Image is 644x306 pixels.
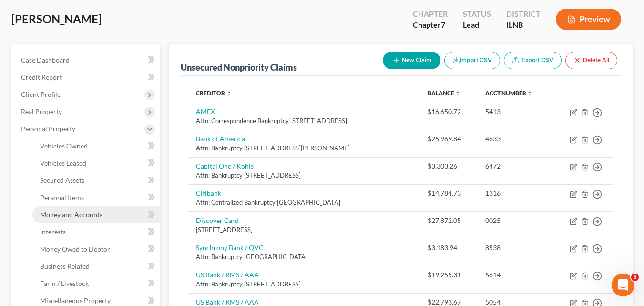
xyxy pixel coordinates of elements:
span: Miscellaneous Property [40,296,111,305]
div: Lead [463,20,491,31]
a: Discover Card [196,216,239,224]
div: $19,255.31 [428,270,470,280]
button: Preview [556,9,621,30]
span: Business Related [40,262,90,270]
button: New Claim [383,52,440,69]
div: Unsecured Nonpriority Claims [181,62,297,73]
div: Attn: Bankruptcy [GEOGRAPHIC_DATA] [196,253,412,262]
a: Credit Report [13,69,160,86]
span: Personal Property [21,125,75,133]
div: 8538 [485,243,545,253]
div: $3,183.94 [428,243,470,253]
div: $27,872.05 [428,216,470,225]
div: 5614 [485,270,545,280]
div: $25,969.84 [428,134,470,144]
a: Business Related [32,258,160,275]
div: $16,650.72 [428,107,470,116]
a: Money and Accounts [32,206,160,223]
div: Attn: Bankruptcy [STREET_ADDRESS] [196,280,412,289]
div: 6472 [485,161,545,171]
a: Personal Items [32,189,160,206]
a: Case Dashboard [13,52,160,69]
a: Bank of America [196,135,245,143]
i: unfold_more [455,91,461,96]
a: Vehicles Leased [32,155,160,172]
span: Secured Assets [40,176,84,184]
a: US Bank / RMS / AAA [196,298,259,306]
div: ILNB [506,20,541,31]
i: unfold_more [226,91,232,96]
a: AMEX [196,107,215,116]
iframe: Intercom live chat [612,274,634,296]
div: $3,303.26 [428,161,470,171]
div: 0025 [485,216,545,225]
i: unfold_more [527,91,533,96]
span: Credit Report [21,73,62,81]
a: US Bank / RMS / AAA [196,271,259,279]
button: Import CSV [444,52,500,69]
span: Vehicles Leased [40,159,86,167]
div: [STREET_ADDRESS] [196,225,412,234]
span: [PERSON_NAME] [11,12,102,26]
div: Attn: Bankruptcy [STREET_ADDRESS][PERSON_NAME] [196,144,412,153]
span: Personal Items [40,193,84,201]
a: Export CSV [504,52,562,69]
a: Farm / Livestock [32,275,160,292]
a: Synchrony Bank / QVC [196,243,264,252]
a: Capital One / Kohls [196,162,254,170]
a: Balance unfold_more [428,89,461,96]
span: 5 [631,274,639,281]
a: Secured Assets [32,172,160,189]
div: Chapter [413,20,448,31]
a: Citibank [196,189,221,197]
div: Chapter [413,9,448,20]
a: Acct Number unfold_more [485,89,533,96]
span: 7 [441,20,445,29]
span: Farm / Livestock [40,279,89,287]
div: Attn: Centralized Bankruptcy [GEOGRAPHIC_DATA] [196,198,412,207]
div: Attn: Bankruptcy [STREET_ADDRESS] [196,171,412,180]
div: District [506,9,541,20]
div: $14,784.73 [428,189,470,198]
span: Vehicles Owned [40,142,88,150]
div: 4633 [485,134,545,144]
div: Status [463,9,491,20]
div: 1316 [485,189,545,198]
a: Money Owed to Debtor [32,241,160,258]
span: Money and Accounts [40,211,102,219]
button: Delete All [565,52,617,69]
div: Attn: Correspondence Bankruptcy [STREET_ADDRESS] [196,116,412,126]
span: Case Dashboard [21,56,70,64]
a: Creditor unfold_more [196,89,232,96]
a: Vehicles Owned [32,137,160,155]
span: Money Owed to Debtor [40,245,110,253]
div: 5413 [485,107,545,116]
span: Real Property [21,107,62,116]
a: Interests [32,223,160,241]
span: Client Profile [21,90,61,98]
span: Interests [40,228,66,236]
